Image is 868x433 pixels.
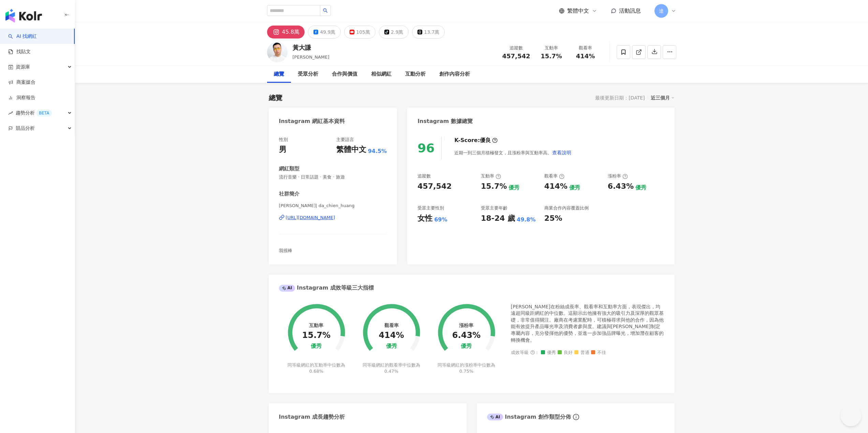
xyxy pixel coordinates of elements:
span: 達 [659,7,664,15]
div: 女性 [417,213,432,224]
div: 優秀 [635,184,646,191]
div: 優秀 [311,343,322,350]
div: AI [487,414,503,420]
div: 漲粉率 [459,323,473,328]
div: 性別 [279,137,288,143]
div: 優秀 [569,184,580,191]
div: 69% [434,216,447,223]
div: BETA [36,110,52,117]
div: 45.8萬 [282,27,300,37]
span: 查看說明 [552,150,571,155]
a: 洞察報告 [8,94,35,101]
span: 競品分析 [16,121,35,136]
div: 近期一到三個月積極發文，且漲粉率與互動率高。 [454,146,572,159]
div: 105萬 [356,27,370,37]
span: 457,542 [502,52,530,60]
div: 6.43% [452,331,481,340]
a: [URL][DOMAIN_NAME] [279,215,387,221]
img: logo [5,9,42,22]
div: 繁體中文 [336,144,366,155]
span: 資源庫 [16,59,30,75]
div: 2.9萬 [391,27,403,37]
span: info-circle [572,413,580,421]
div: 社群簡介 [279,190,299,198]
div: 黃大謙 [293,43,329,52]
span: 優秀 [541,350,556,355]
div: 總覽 [274,70,284,78]
span: [PERSON_NAME]| da_chien_huang [279,203,387,209]
div: 49.8% [517,216,536,223]
div: 受眾分析 [298,70,318,78]
span: 趨勢分析 [16,105,52,121]
div: 追蹤數 [502,45,530,51]
div: K-Score : [454,137,498,144]
a: searchAI 找網紅 [8,33,37,40]
div: 相似網紅 [371,70,392,78]
span: 94.5% [368,148,387,155]
div: 受眾主要性別 [417,205,444,211]
span: 普通 [574,350,589,355]
button: 49.9萬 [308,26,341,38]
div: 96 [417,141,435,155]
div: 互動分析 [405,70,426,78]
div: AI [279,285,295,292]
div: 互動率 [481,173,501,179]
div: 最後更新日期：[DATE] [595,95,645,100]
div: 商業合作內容覆蓋比例 [544,205,589,211]
div: Instagram 數據總覽 [417,118,473,125]
div: 追蹤數 [417,173,431,179]
div: Instagram 創作類型分佈 [487,413,571,421]
div: Instagram 成效等級三大指標 [279,284,374,292]
span: 0.68% [309,369,323,374]
button: 13.7萬 [412,26,445,38]
span: [PERSON_NAME] [293,55,329,60]
div: 414% [544,181,568,192]
button: 查看說明 [552,146,572,159]
div: 總覽 [269,93,282,103]
a: 商案媒合 [8,79,35,86]
span: 0.75% [459,369,473,374]
div: 6.43% [608,181,634,192]
div: 優秀 [461,343,472,350]
div: 主要語言 [336,137,354,143]
div: 18-24 歲 [481,213,515,224]
a: 找貼文 [8,48,31,55]
button: 105萬 [344,26,376,38]
span: 流行音樂 · 日常話題 · 美食 · 旅遊 [279,174,387,180]
div: 414% [379,331,404,340]
div: 互動率 [539,45,564,51]
div: 同等級網紅的漲粉率中位數為 [437,362,496,374]
div: 同等級網紅的互動率中位數為 [286,362,346,374]
span: search [323,8,328,13]
div: 觀看率 [544,173,564,179]
span: 良好 [558,350,573,355]
span: 我很棒 [279,248,292,253]
span: 414% [576,53,595,60]
span: 0.47% [384,369,398,374]
div: 同等級網紅的觀看率中位數為 [362,362,421,374]
div: 15.7% [302,331,330,340]
div: Instagram 網紅基本資料 [279,118,345,125]
div: 25% [544,213,562,224]
div: 近三個月 [651,93,675,102]
div: 男 [279,144,286,155]
span: 活動訊息 [619,7,641,14]
iframe: Help Scout Beacon - Open [841,406,861,426]
div: 優秀 [386,343,397,350]
img: KOL Avatar [267,42,288,62]
div: 優秀 [509,184,519,191]
div: Instagram 成長趨勢分析 [279,413,345,421]
span: 繁體中文 [567,7,589,15]
button: 2.9萬 [379,26,409,38]
div: 互動率 [309,323,323,328]
div: 優良 [480,137,491,144]
div: 網紅類型 [279,165,299,172]
div: 觀看率 [384,323,399,328]
div: [URL][DOMAIN_NAME] [286,215,335,221]
div: 13.7萬 [424,27,439,37]
div: 漲粉率 [608,173,628,179]
div: 457,542 [417,181,452,192]
span: rise [8,111,13,115]
div: 合作與價值 [332,70,357,78]
button: 45.8萬 [267,26,305,38]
